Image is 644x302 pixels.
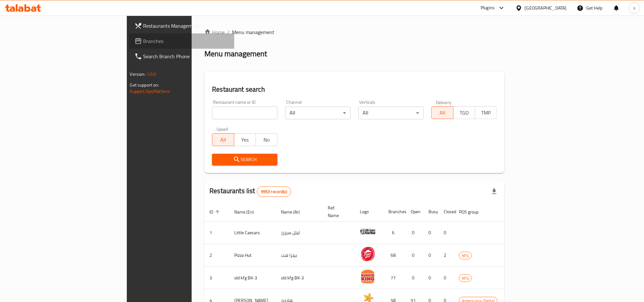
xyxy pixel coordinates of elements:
[383,244,406,267] td: 68
[525,4,567,11] div: [GEOGRAPHIC_DATA]
[383,221,406,244] td: 6
[143,22,229,30] span: Restaurants Management
[229,221,276,244] td: Little Caesars
[212,107,277,119] input: Search for restaurant name or ID..
[355,202,383,221] th: Logo
[459,275,471,282] span: KFG
[431,106,453,119] button: All
[360,269,376,284] img: old kfg BK-3
[633,4,635,11] span: s
[481,4,495,12] div: Plugins
[281,208,308,216] span: Name (Ar)
[487,184,502,199] div: Export file
[423,202,439,221] th: Busy
[147,70,156,78] span: 1.0.0
[276,244,323,267] td: بيتزا هت
[129,18,234,33] a: Restaurants Management
[204,49,267,59] h2: Menu management
[439,221,454,244] td: 0
[439,267,454,289] td: 0
[276,221,323,244] td: ليتل سيزرز
[453,106,475,119] button: TGO
[360,223,376,239] img: Little Caesars
[215,135,231,144] span: All
[406,267,423,289] td: 0
[143,53,229,60] span: Search Branch Phone
[130,81,159,89] span: Get support on:
[406,244,423,267] td: 0
[234,208,262,216] span: Name (En)
[130,70,146,78] span: Version:
[360,246,376,262] img: Pizza Hut
[478,108,494,117] span: TMP
[217,156,272,164] span: Search
[459,208,487,216] span: POS group
[285,107,351,119] div: All
[232,28,274,36] span: Menu management
[204,28,504,36] nav: breadcrumb
[358,107,424,119] div: All
[439,244,454,267] td: 2
[130,87,170,95] a: Support.OpsPlatform
[423,244,439,267] td: 0
[475,106,497,119] button: TMP
[383,202,406,221] th: Branches
[406,202,423,221] th: Open
[257,189,291,195] span: 9953 record(s)
[143,37,229,45] span: Branches
[459,252,471,259] span: KFG
[129,33,234,49] a: Branches
[212,133,234,146] button: All
[237,135,253,144] span: Yes
[234,133,256,146] button: Yes
[436,100,452,104] label: Delivery
[212,154,277,165] button: Search
[209,208,222,216] span: ID
[256,133,277,146] button: No
[129,49,234,64] a: Search Branch Phone
[257,186,291,197] div: Total records count
[212,85,497,94] h2: Restaurant search
[229,244,276,267] td: Pizza Hut
[423,221,439,244] td: 0
[406,221,423,244] td: 0
[209,186,291,197] h2: Restaurants list
[383,267,406,289] td: 77
[434,108,451,117] span: All
[216,127,228,131] label: Upsell
[423,267,439,289] td: 0
[258,135,275,144] span: No
[439,202,454,221] th: Closed
[229,267,276,289] td: old kfg BK-3
[456,108,473,117] span: TGO
[276,267,323,289] td: old kfg BK-3
[328,204,347,219] span: Ref. Name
